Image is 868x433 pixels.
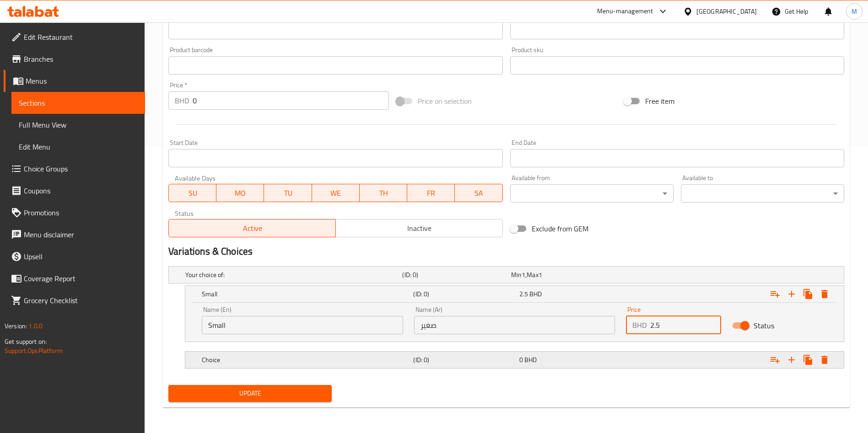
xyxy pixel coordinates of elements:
button: TH [360,184,407,202]
span: 2.5 [519,288,528,300]
p: BHD [632,320,647,331]
span: Update [176,388,324,399]
button: Add choice group [767,352,783,368]
button: Update [168,385,332,402]
button: SU [168,184,216,202]
a: Promotions [4,202,145,224]
a: Sections [11,92,145,114]
a: Menu disclaimer [4,224,145,246]
span: Inactive [340,222,499,235]
div: Menu-management [597,6,653,17]
span: Edit Menu [19,141,138,152]
div: Expand [185,352,844,368]
input: Please enter price [193,91,389,110]
p: BHD [175,95,189,106]
button: Add new choice [783,352,800,368]
span: MO [220,187,260,200]
a: Branches [4,48,145,70]
span: Coupons [24,185,138,196]
button: Add choice group [767,286,783,302]
button: MO [216,184,264,202]
a: Support.OpsPlatform [5,345,63,357]
span: 0 [519,354,523,366]
span: Status [754,320,774,331]
a: Edit Menu [11,136,145,158]
span: 1.0.0 [28,320,43,332]
button: Inactive [335,219,503,237]
span: BHD [524,354,537,366]
span: Max [527,269,538,281]
a: Menus [4,70,145,92]
button: Delete Small [816,286,833,302]
div: ​ [510,184,674,203]
span: SU [173,187,213,200]
span: Branches [24,53,138,64]
span: Menu disclaimer [24,229,138,240]
h5: Small [202,289,410,299]
button: Add new choice [783,286,800,302]
input: Please enter product barcode [168,56,502,75]
span: Version: [5,320,27,332]
span: Edit Restaurant [24,32,138,43]
span: Full Menu View [19,119,138,130]
span: FR [411,187,451,200]
span: Free item [645,96,674,107]
a: Coverage Report [4,267,145,289]
a: Upsell [4,246,145,267]
input: Please enter product sku [510,56,844,75]
span: Promotions [24,207,138,218]
a: Grocery Checklist [4,289,145,311]
a: Edit Restaurant [4,26,145,48]
button: Delete Choice [816,352,833,368]
span: Get support on: [5,336,47,347]
a: Coupons [4,180,145,202]
h5: (ID: 0) [413,355,515,364]
span: Coverage Report [24,273,138,284]
span: WE [316,187,356,200]
h5: (ID: 0) [413,289,515,299]
button: SA [455,184,502,202]
span: Choice Groups [24,163,138,174]
span: Price on selection [418,96,472,107]
span: TH [363,187,404,200]
button: TU [264,184,312,202]
button: Active [168,219,336,237]
span: Sections [19,97,138,108]
a: Choice Groups [4,158,145,180]
span: SA [458,187,499,200]
button: WE [312,184,360,202]
span: Menus [26,75,138,86]
div: Expand [169,267,844,283]
button: FR [407,184,455,202]
div: , [511,270,616,279]
h2: Variations & Choices [168,245,844,258]
input: Please enter price [650,316,721,334]
input: Enter name En [202,316,403,334]
span: 1 [522,269,525,281]
div: [GEOGRAPHIC_DATA] [696,6,757,16]
span: Exclude from GEM [532,223,588,234]
h5: Choice [202,355,410,364]
span: Min [511,269,522,281]
div: ​ [681,184,844,203]
div: Expand [185,286,844,302]
span: Upsell [24,251,138,262]
button: Clone new choice [800,352,816,368]
span: Active [173,222,332,235]
a: Full Menu View [11,114,145,136]
h5: Your choice of: [185,270,399,279]
button: Clone new choice [800,286,816,302]
h5: (ID: 0) [402,270,507,279]
input: Enter name Ar [414,316,615,334]
span: BHD [529,288,542,300]
span: M [852,6,857,16]
span: 1 [539,269,542,281]
span: Grocery Checklist [24,295,138,306]
span: TU [268,187,308,200]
